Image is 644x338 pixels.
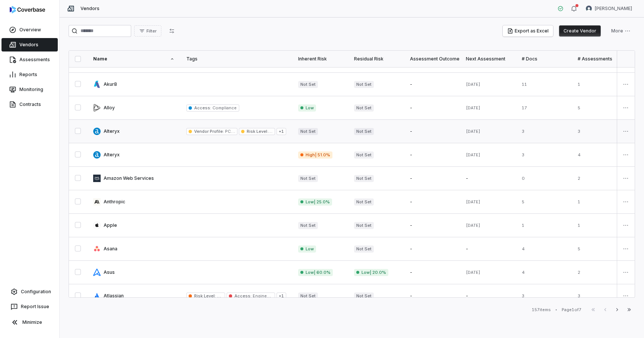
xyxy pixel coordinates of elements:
span: Not Set [298,175,318,182]
td: - [404,73,460,96]
span: PCI compliant [224,129,253,134]
div: # Assessments [578,56,622,62]
span: Access : [234,293,252,298]
td: - [404,190,460,214]
span: [DATE] [466,199,480,204]
a: Overview [1,23,58,37]
td: - [460,237,516,261]
span: [DATE] [466,129,480,134]
span: Filter [146,28,157,34]
a: Contracts [1,98,58,111]
div: Assessment Outcome [410,56,454,62]
a: Assessments [1,53,58,66]
span: High [216,293,226,298]
span: Not Set [354,198,374,206]
span: + 1 [277,128,286,135]
span: [DATE] [466,105,480,110]
span: Not Set [354,104,374,112]
td: - [460,167,516,190]
span: [DATE] [466,270,480,275]
img: logo-D7KZi-bG.svg [10,6,45,13]
td: - [460,284,516,308]
button: Minimize [3,315,56,330]
td: - [404,237,460,261]
td: - [404,96,460,120]
span: Vendors [80,6,100,12]
td: - [404,120,460,143]
div: • [555,307,557,312]
a: Configuration [3,285,56,298]
td: - [404,261,460,284]
span: + 1 [277,292,286,300]
button: Lili Jiang avatar[PERSON_NAME] [581,3,637,14]
span: Not Set [354,292,374,300]
span: Not Set [354,128,374,135]
span: Low | 25.0% [298,198,332,206]
span: Not Set [298,292,318,300]
span: Vendor Profile : [194,129,224,134]
button: Report Issue [3,300,56,313]
div: # Docs [522,56,566,62]
a: Monitoring [1,83,58,96]
span: Not Set [354,175,374,182]
span: [PERSON_NAME] [595,6,632,12]
div: 157 items [532,307,551,313]
button: Create Vendor [559,25,601,37]
span: [DATE] [466,223,480,228]
a: Reports [1,68,58,81]
img: Lili Jiang avatar [586,6,592,12]
span: Risk Level : [194,293,216,298]
td: - [404,143,460,167]
span: Low [298,245,316,253]
span: [DATE] [466,152,480,157]
td: - [404,284,460,308]
span: Low | 60.0% [298,269,333,276]
span: Engineering [252,293,277,298]
td: - [404,214,460,237]
span: Compliance [211,105,237,110]
button: More [607,25,635,37]
button: Export as Excel [503,25,553,37]
span: [DATE] [466,82,480,87]
a: Vendors [1,38,58,51]
div: Next Assessment [466,56,510,62]
div: Tags [186,56,286,62]
div: Page 1 of 7 [562,307,581,313]
span: Low [298,104,316,112]
button: Filter [134,25,161,37]
span: Not Set [354,245,374,253]
div: Name [93,56,174,62]
span: High | 51.0% [298,151,332,159]
span: Not Set [298,128,318,135]
td: - [404,167,460,190]
span: Not Set [354,151,374,159]
span: Access : [194,105,211,110]
span: Not Set [298,222,318,229]
span: Not Set [354,81,374,88]
span: Risk Level : [247,129,272,134]
div: Residual Risk [354,56,398,62]
span: Not Set [354,222,374,229]
div: Inherent Risk [298,56,342,62]
span: Low | 20.0% [354,269,388,276]
span: Not Set [298,81,318,88]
